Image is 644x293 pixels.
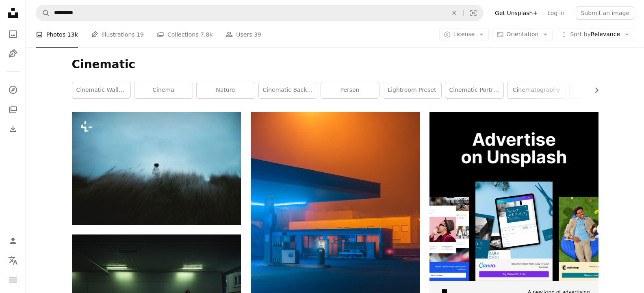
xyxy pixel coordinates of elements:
a: Illustrations [5,46,21,62]
button: Sort byRelevance [556,28,634,41]
button: Language [5,252,21,269]
a: nature [197,82,255,98]
a: Download History [5,121,21,137]
span: 7.8k [200,30,212,39]
a: Log in / Sign up [5,233,21,249]
a: dark [570,82,628,98]
a: cinema [134,82,193,98]
button: Search Unsplash [36,5,50,21]
button: scroll list to the right [589,82,598,98]
button: Visual search [464,5,483,21]
a: Collections 7.8k [157,22,212,48]
a: cinematic portrait [445,82,503,98]
a: Users 39 [226,22,261,48]
a: Get Unsplash+ [490,7,542,20]
img: file-1635990755334-4bfd90f37242image [429,112,598,281]
a: Photos [5,26,21,42]
a: cinematic background [259,82,317,98]
a: Home — Unsplash [5,5,21,23]
span: 39 [254,30,261,39]
a: a person standing in a field of tall grass [72,165,241,172]
a: Explore [5,82,21,98]
a: Log in [542,7,569,20]
form: Find visuals sitewide [36,5,484,21]
a: Collections [5,101,21,117]
button: License [439,28,489,41]
a: Illustrations 19 [91,22,144,48]
a: person [321,82,379,98]
h1: Cinematic [72,57,598,72]
button: Orientation [492,28,553,41]
a: cinematography [507,82,566,98]
img: a person standing in a field of tall grass [72,112,241,225]
a: orange and white concrete building [251,221,420,228]
button: Menu [5,272,21,288]
span: Relevance [570,30,620,39]
span: Sort by [570,31,590,37]
span: 19 [137,30,144,39]
button: Clear [445,5,463,21]
span: Orientation [506,31,538,37]
button: Submit an image [576,7,634,20]
span: License [453,31,475,37]
a: cinematic wallpaper [72,82,130,98]
a: lightroom preset [383,82,441,98]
